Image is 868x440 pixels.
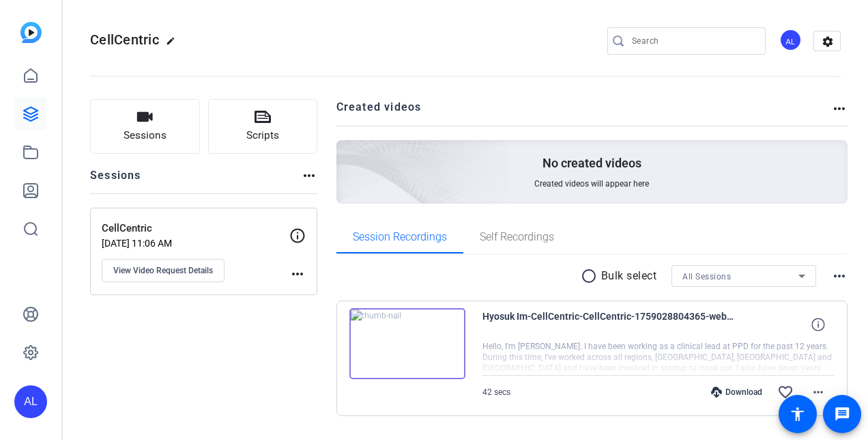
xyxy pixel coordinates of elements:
[90,99,200,154] button: Sessions
[102,221,289,236] p: CellCentric
[14,385,47,418] div: AL
[90,167,141,193] h2: Sessions
[779,29,803,53] ngx-avatar: Allie Leland
[831,100,848,117] mat-icon: more_horiz
[166,36,182,53] mat-icon: edit
[601,268,657,284] p: Bulk select
[790,406,806,422] mat-icon: accessibility
[102,259,225,282] button: View Video Request Details
[632,33,755,49] input: Search
[834,406,850,422] mat-icon: message
[102,238,289,249] p: [DATE] 11:06 AM
[704,387,769,398] div: Download
[20,22,42,43] img: blue-gradient.svg
[336,99,832,126] h2: Created videos
[124,128,167,143] span: Sessions
[581,268,601,284] mat-icon: radio_button_unchecked
[246,128,279,143] span: Scripts
[482,387,510,397] span: 42 secs
[542,155,641,171] p: No created videos
[777,384,794,400] mat-icon: favorite_border
[349,308,465,379] img: thumb-nail
[208,99,318,154] button: Scripts
[353,232,447,243] span: Session Recordings
[814,31,841,52] mat-icon: settings
[90,31,159,48] span: CellCentric
[482,308,735,341] span: Hyosuk Im-CellCentric-CellCentric-1759028804365-webcam
[810,384,826,400] mat-icon: more_horiz
[301,167,317,184] mat-icon: more_horiz
[184,5,509,301] img: Creted videos background
[480,232,554,243] span: Self Recordings
[831,268,848,284] mat-icon: more_horiz
[289,266,306,282] mat-icon: more_horiz
[682,272,731,281] span: All Sessions
[534,178,649,189] span: Created videos will appear here
[779,29,802,51] div: AL
[113,265,213,276] span: View Video Request Details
